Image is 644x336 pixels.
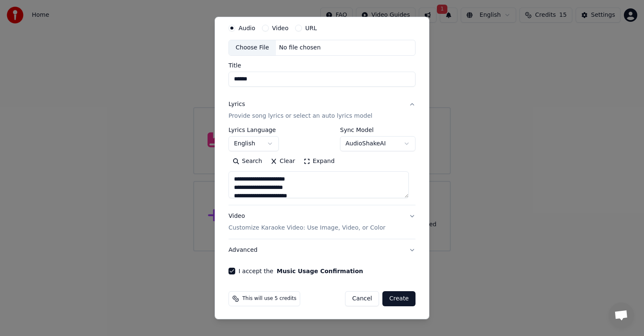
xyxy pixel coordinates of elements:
[272,25,288,31] label: Video
[299,155,339,168] button: Expand
[229,112,372,120] p: Provide song lyrics or select an auto lyrics model
[229,100,245,109] div: Lyrics
[276,44,324,52] div: No file chosen
[229,155,266,168] button: Search
[382,291,415,306] button: Create
[239,25,255,31] label: Audio
[229,40,276,55] div: Choose File
[229,127,279,133] label: Lyrics Language
[305,25,317,31] label: URL
[229,93,415,127] button: LyricsProvide song lyrics or select an auto lyrics model
[229,62,415,68] label: Title
[340,127,415,133] label: Sync Model
[229,205,415,239] button: VideoCustomize Karaoke Video: Use Image, Video, or Color
[229,212,385,232] div: Video
[277,268,363,274] button: I accept the
[242,295,296,302] span: This will use 5 credits
[229,127,415,205] div: LyricsProvide song lyrics or select an auto lyrics model
[229,239,415,261] button: Advanced
[345,291,379,306] button: Cancel
[266,155,299,168] button: Clear
[229,224,385,232] p: Customize Karaoke Video: Use Image, Video, or Color
[239,268,363,274] label: I accept the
